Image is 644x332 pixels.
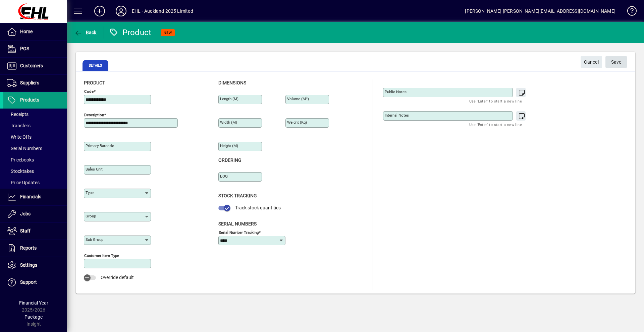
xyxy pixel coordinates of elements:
mat-label: Type [86,190,94,195]
mat-label: Length (m) [220,96,238,101]
span: Settings [20,262,37,268]
span: Back [74,30,97,35]
span: Dimensions [218,80,246,85]
mat-label: Group [86,214,96,218]
a: Home [3,23,67,40]
a: Pricebooks [3,154,67,165]
a: Settings [3,257,67,274]
sup: 3 [306,96,308,99]
mat-label: Weight (Kg) [287,120,307,125]
span: Support [20,279,37,285]
a: Financials [3,189,67,205]
span: Suppliers [20,80,39,85]
span: Write Offs [7,134,32,140]
a: Stocktakes [3,165,67,177]
mat-label: Sub group [86,237,103,242]
a: POS [3,41,67,57]
span: Home [20,29,33,34]
span: Transfers [7,123,31,128]
span: Override default [101,275,134,280]
span: Products [20,97,39,103]
a: Price Updates [3,177,67,188]
mat-label: Height (m) [220,143,238,148]
a: Suppliers [3,75,67,91]
mat-hint: Use 'Enter' to start a new line [469,97,522,105]
span: Receipts [7,112,29,117]
span: Stock Tracking [218,193,257,198]
span: Jobs [20,211,31,216]
span: Financials [20,194,41,199]
button: Add [89,5,110,17]
span: Reports [20,245,37,251]
span: Product [84,80,105,85]
a: Customers [3,58,67,74]
mat-label: Sales unit [86,167,103,172]
mat-label: Width (m) [220,120,237,125]
mat-label: Primary barcode [86,143,114,148]
app-page-header-button: Back [67,26,104,39]
span: Customers [20,63,43,68]
span: Pricebooks [7,157,34,162]
span: Staff [20,228,31,234]
a: Reports [3,240,67,257]
mat-label: Code [84,89,94,94]
div: Product [109,27,152,38]
a: Jobs [3,206,67,222]
span: Price Updates [7,180,40,185]
mat-label: Volume (m ) [287,96,309,101]
button: Cancel [581,56,602,68]
span: Serial Numbers [7,146,42,151]
span: Track stock quantities [235,205,281,210]
mat-label: Customer Item Type [84,253,119,258]
mat-label: Serial Number tracking [219,230,259,235]
span: ave [611,57,622,68]
button: Profile [110,5,132,17]
span: NEW [164,30,172,35]
div: [PERSON_NAME] [PERSON_NAME][EMAIL_ADDRESS][DOMAIN_NAME] [465,6,615,16]
span: Package [24,314,43,320]
mat-label: Public Notes [385,89,407,94]
span: S [611,59,614,65]
mat-hint: Use 'Enter' to start a new line [469,121,522,128]
span: Financial Year [19,300,48,306]
a: Support [3,274,67,291]
a: Serial Numbers [3,143,67,154]
a: Write Offs [3,131,67,143]
mat-label: Description [84,113,104,117]
span: Details [83,60,108,71]
a: Knowledge Base [622,1,636,23]
button: Save [605,56,627,68]
span: Serial Numbers [218,221,257,226]
button: Back [72,26,98,39]
a: Receipts [3,109,67,120]
span: Cancel [584,57,599,68]
mat-label: Internal Notes [385,113,409,118]
span: POS [20,46,29,51]
mat-label: EOQ [220,174,228,179]
a: Transfers [3,120,67,131]
a: Staff [3,223,67,240]
div: EHL - Auckland 2025 Limited [132,6,193,16]
span: Stocktakes [7,169,34,174]
span: Ordering [218,157,241,163]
